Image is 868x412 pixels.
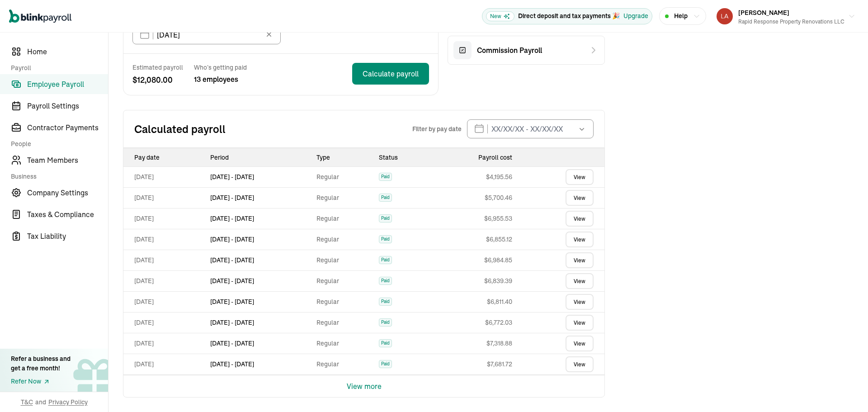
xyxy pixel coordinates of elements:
td: Regular [313,166,375,187]
th: Pay date [123,148,207,166]
span: [PERSON_NAME] [738,9,789,17]
span: Commission Payroll [477,45,542,56]
td: [DATE] [123,250,207,270]
span: Paid [379,256,392,264]
span: $ 6,955.53 [484,214,512,223]
input: XX/XX/XX [132,25,281,44]
span: $ 6,811.40 [487,298,512,306]
span: Contractor Payments [27,122,108,133]
span: Payroll [11,63,103,72]
span: Paid [379,277,392,285]
td: [DATE] - [DATE] [207,312,313,333]
td: [DATE] [123,229,207,250]
td: [DATE] - [DATE] [207,208,313,229]
span: $ 6,839.39 [484,277,512,285]
a: View [566,232,594,247]
button: Help [659,7,706,25]
td: Regular [313,312,375,333]
td: [DATE] [123,312,207,333]
span: Paid [379,194,392,202]
span: People [11,139,103,148]
td: Regular [313,208,375,229]
td: Regular [313,270,375,291]
span: $ 6,855.12 [486,235,512,243]
span: Estimated payroll [132,63,183,72]
span: Business [11,172,103,181]
span: $ 6,772.03 [485,318,512,327]
th: Period [207,148,313,166]
td: [DATE] - [DATE] [207,229,313,250]
td: Regular [313,229,375,250]
span: Privacy Policy [48,398,88,407]
span: Filter by pay date [412,124,462,133]
td: [DATE] [123,291,207,312]
span: Help [674,11,688,21]
td: Regular [313,187,375,208]
td: Regular [313,291,375,312]
a: View [566,315,594,331]
a: View [566,273,594,289]
span: $ 5,700.46 [485,194,512,202]
td: [DATE] [123,333,207,354]
span: Payroll Settings [27,100,108,111]
span: Paid [379,214,392,223]
td: [DATE] [123,270,207,291]
td: [DATE] - [DATE] [207,250,313,270]
a: View [566,336,594,351]
span: Paid [379,298,392,306]
th: Type [313,148,375,166]
span: Paid [379,173,392,181]
th: Status [375,148,430,166]
span: New [486,11,514,21]
span: Tax Liability [27,231,108,242]
span: $ 7,681.72 [487,360,512,368]
nav: Global [9,3,71,29]
a: View [566,211,594,227]
span: Paid [379,318,392,327]
td: [DATE] - [DATE] [207,270,313,291]
td: [DATE] [123,166,207,187]
span: T&C [21,398,33,407]
a: View [566,356,594,372]
span: 13 employees [194,74,247,85]
span: $ 4,195.56 [486,173,512,181]
td: [DATE] - [DATE] [207,291,313,312]
td: [DATE] [123,354,207,374]
span: Paid [379,235,392,243]
td: [DATE] - [DATE] [207,354,313,374]
td: [DATE] - [DATE] [207,166,313,187]
a: Refer Now [11,377,71,386]
iframe: Chat Widget [823,369,868,412]
a: View [566,252,594,268]
span: $ 6,984.85 [484,256,512,264]
td: Regular [313,250,375,270]
a: View [566,190,594,206]
button: Calculate payroll [352,63,429,85]
a: View [566,169,594,185]
button: View more [347,375,382,397]
input: XX/XX/XX - XX/XX/XX [467,119,594,138]
td: Regular [313,333,375,354]
button: [PERSON_NAME]Rapid Response Property Renovations LLC [713,5,859,28]
td: [DATE] - [DATE] [207,333,313,354]
span: Paid [379,339,392,347]
span: Team Members [27,155,108,166]
a: View [566,294,594,310]
span: $ 12,080.00 [132,74,183,86]
td: [DATE] [123,187,207,208]
span: Paid [379,360,392,368]
td: [DATE] [123,208,207,229]
button: Upgrade [623,11,648,21]
span: $ 7,318.88 [486,339,512,347]
th: Payroll cost [430,148,516,166]
p: Direct deposit and tax payments 🎉 [518,11,620,21]
span: Company Settings [27,187,108,198]
h2: Calculated payroll [134,122,412,136]
td: Regular [313,354,375,374]
span: Employee Payroll [27,79,108,90]
span: Who’s getting paid [194,63,247,72]
div: Rapid Response Property Renovations LLC [738,18,844,26]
